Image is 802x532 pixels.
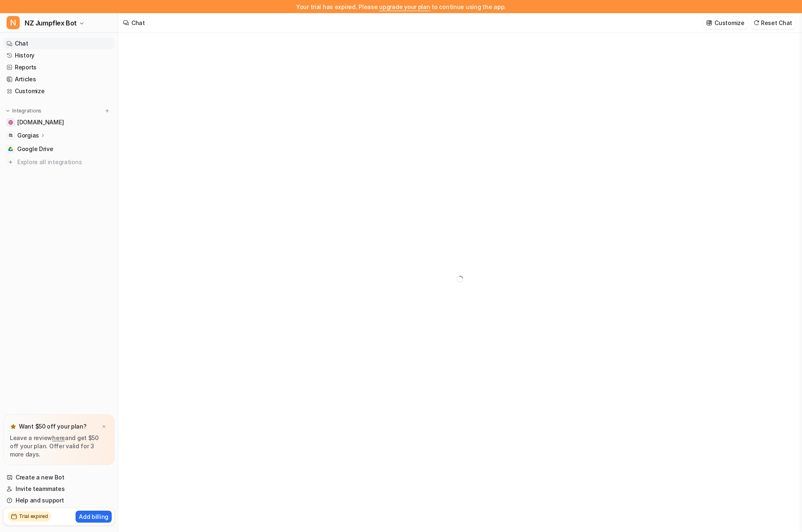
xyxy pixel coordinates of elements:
a: Invite teammates [3,483,115,495]
button: Customize [704,17,747,29]
a: Explore all integrations [3,156,115,168]
img: x [101,424,106,429]
p: Integrations [12,108,41,114]
img: www.jumpflex.co.nz [8,120,13,125]
span: N [7,16,20,29]
a: Customize [3,85,115,97]
img: Gorgias [8,133,13,138]
button: Integrations [3,107,44,115]
a: Chat [3,38,115,49]
a: Help and support [3,495,115,506]
img: expand menu [5,108,11,114]
div: Chat [131,18,145,27]
a: Google DriveGoogle Drive [3,143,115,155]
a: www.jumpflex.co.nz[DOMAIN_NAME] [3,117,115,128]
a: Reports [3,62,115,73]
button: Add billing [76,511,112,523]
a: upgrade your plan [379,3,430,10]
span: Google Drive [17,145,53,153]
img: customize [706,20,712,26]
h2: Trial expired [19,513,48,520]
p: Add billing [79,512,108,521]
img: Google Drive [8,147,13,151]
a: here [52,434,65,441]
p: Leave a review and get $50 off your plan. Offer valid for 3 more days. [10,434,108,459]
button: Reset Chat [751,17,795,29]
span: Explore all integrations [17,156,111,169]
a: Create a new Bot [3,472,115,483]
span: [DOMAIN_NAME] [17,118,64,126]
a: History [3,50,115,61]
img: star [10,423,16,430]
span: NZ Jumpflex Bot [25,17,77,29]
p: Customize [715,18,744,27]
p: Gorgias [17,131,39,140]
img: explore all integrations [7,158,15,166]
img: reset [754,20,759,26]
p: Want $50 off your plan? [19,422,87,431]
a: Articles [3,73,115,85]
img: menu_add.svg [104,108,110,114]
